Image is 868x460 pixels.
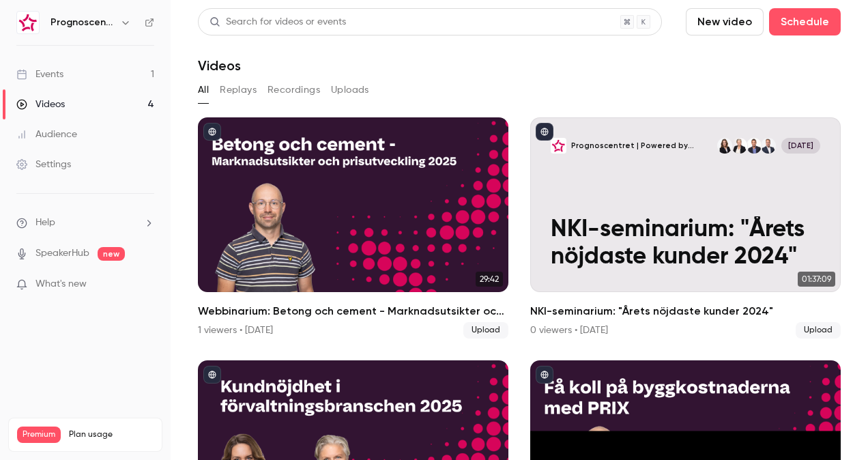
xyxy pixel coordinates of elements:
button: New video [686,8,764,35]
a: 29:42Webbinarium: Betong och cement - Marknadsutsikter och prisutveckling 20251 viewers • [DATE]U... [198,117,508,339]
h6: Prognoscentret | Powered by Hubexo [50,16,115,29]
img: Ellinor Lindström [732,138,747,153]
h2: Webbinarium: Betong och cement - Marknadsutsikter och prisutveckling 2025 [198,303,508,319]
span: 01:37:09 [798,272,835,287]
a: SpeakerHub [35,246,89,261]
a: NKI-seminarium: "Årets nöjdaste kunder 2024"Prognoscentret | Powered by HubexoMagnus OlssonJan vo... [530,117,841,339]
h1: Videos [198,57,241,74]
div: Videos [16,98,65,111]
button: Replays [220,79,257,101]
span: Upload [463,322,508,339]
iframe: Noticeable Trigger [138,278,154,291]
button: Schedule [769,8,841,35]
span: 29:42 [476,272,503,287]
div: 1 viewers • [DATE] [198,324,273,337]
button: published [203,366,221,384]
button: Uploads [331,79,369,101]
span: [DATE] [781,138,820,153]
button: Recordings [267,79,320,101]
span: Help [35,216,55,230]
button: published [536,123,553,141]
span: new [98,247,125,261]
button: published [536,366,553,384]
li: NKI-seminarium: "Årets nöjdaste kunder 2024" [530,117,841,339]
div: 0 viewers • [DATE] [530,324,608,337]
button: All [198,79,209,101]
section: Videos [198,8,841,452]
div: Events [16,68,63,81]
img: Jan von Essen [747,138,762,153]
span: Plan usage [69,429,154,440]
div: Audience [16,128,77,141]
li: Webbinarium: Betong och cement - Marknadsutsikter och prisutveckling 2025 [198,117,508,339]
span: Premium [17,427,61,443]
img: NKI-seminarium: "Årets nöjdaste kunder 2024" [551,138,566,153]
img: Magnus Olsson [761,138,776,153]
span: Upload [796,322,841,339]
h2: NKI-seminarium: "Årets nöjdaste kunder 2024" [530,303,841,319]
img: Prognoscentret | Powered by Hubexo [17,12,39,33]
div: Settings [16,158,71,171]
button: published [203,123,221,141]
p: NKI-seminarium: "Årets nöjdaste kunder 2024" [551,216,820,272]
li: help-dropdown-opener [16,216,154,230]
span: What's new [35,277,87,291]
div: Search for videos or events [209,15,346,29]
p: Prognoscentret | Powered by Hubexo [571,141,717,151]
img: Erika Knutsson [717,138,732,153]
